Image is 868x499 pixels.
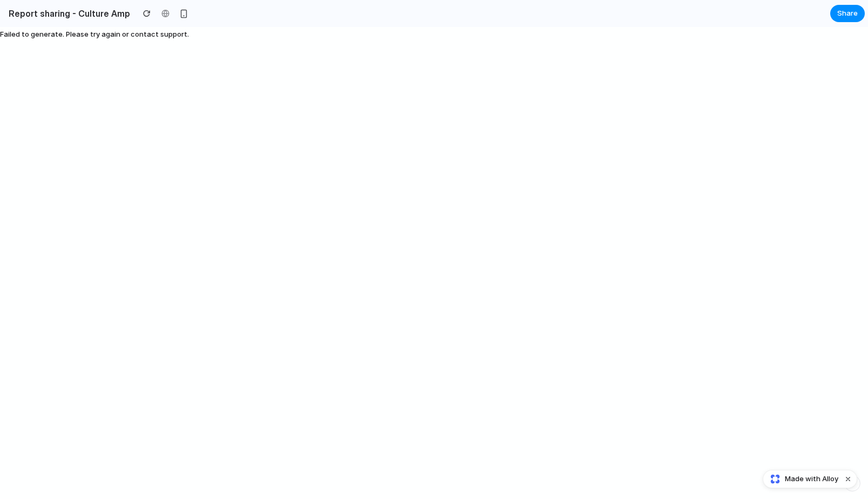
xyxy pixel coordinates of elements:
h2: Report sharing - Culture Amp [4,7,130,20]
button: Dismiss watermark [842,473,855,486]
span: Share [837,8,858,19]
a: Made with Alloy [763,474,839,484]
span: Made with Alloy [785,474,838,484]
button: Share [830,5,865,22]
